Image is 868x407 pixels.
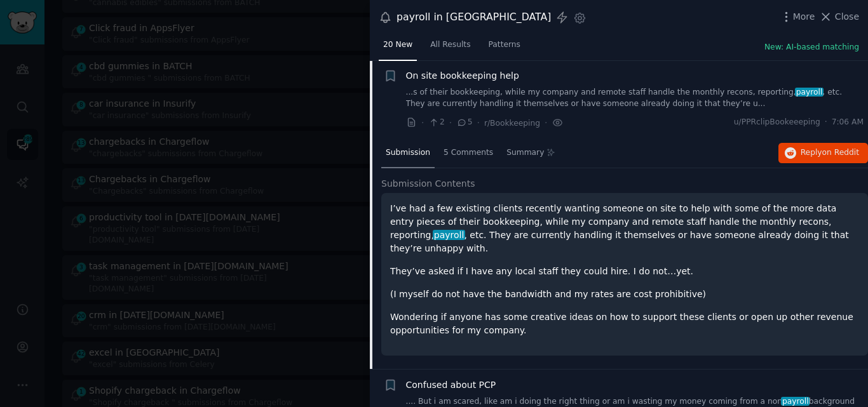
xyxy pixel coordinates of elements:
[386,147,430,159] span: Submission
[832,117,864,128] span: 7:06 AM
[406,69,519,83] a: On site bookkeeping help
[444,147,493,159] span: 5 Comments
[545,116,547,130] span: ·
[778,143,868,163] button: Replyon Reddit
[406,378,496,392] a: Confused about PCP
[406,87,864,109] a: ...s of their bookkeeping, while my company and remote staff handle the monthly recons, reporting...
[801,147,859,159] span: Reply
[379,35,417,61] a: 20 New
[397,10,551,25] div: payroll in [GEOGRAPHIC_DATA]
[430,39,470,51] span: All Results
[795,88,824,97] span: payroll
[822,148,859,157] span: on Reddit
[390,202,859,255] p: I’ve had a few existing clients recently wanting someone on site to help with some of the more da...
[825,117,827,128] span: ·
[477,116,480,130] span: ·
[489,39,520,51] span: Patterns
[390,310,859,337] p: Wondering if anyone has some creative ideas on how to support these clients or open up other reve...
[506,147,544,159] span: Summary
[428,117,444,128] span: 2
[421,116,424,130] span: ·
[390,265,859,278] p: They’ve asked if I have any local staff they could hire. I do not…yet.
[449,116,452,130] span: ·
[383,39,412,51] span: 20 New
[793,10,815,23] span: More
[780,10,815,23] button: More
[390,288,859,301] p: (I myself do not have the bandwidth and my rates are cost prohibitive)
[456,117,472,128] span: 5
[381,177,475,190] span: Submission Contents
[781,397,810,406] span: payroll
[484,35,525,61] a: Patterns
[764,42,859,53] button: New: AI-based matching
[734,117,820,128] span: u/PPRclipBookeeeping
[819,10,859,23] button: Close
[426,35,475,61] a: All Results
[835,10,859,23] span: Close
[433,230,465,240] span: payroll
[484,119,540,128] span: r/Bookkeeping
